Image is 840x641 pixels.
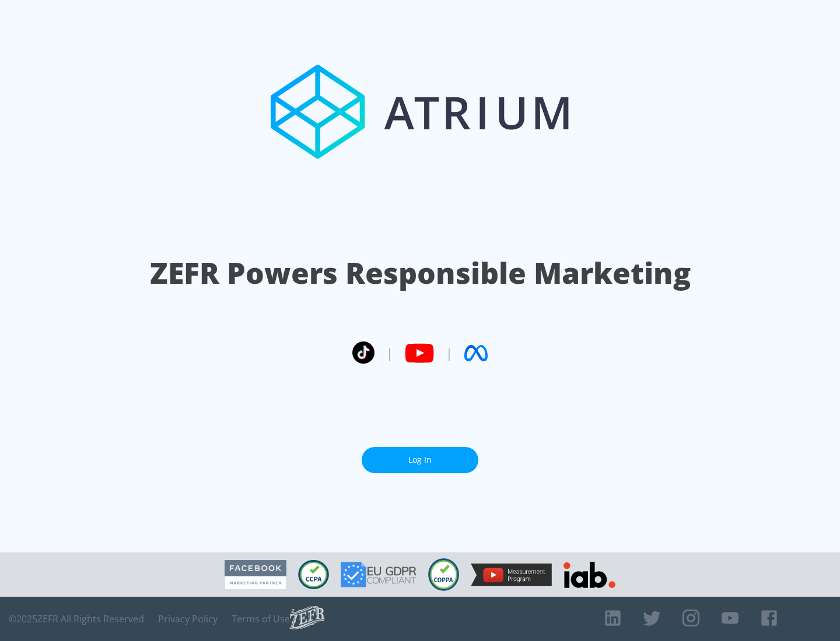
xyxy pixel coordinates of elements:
img: IAB [563,562,615,588]
a: Terms of Use [232,613,290,625]
img: Facebook Marketing Partner [225,560,286,590]
h1: ZEFR Powers Responsible Marketing [150,253,691,293]
img: GDPR Compliant [341,562,416,587]
img: CCPA Compliant [298,560,329,589]
a: Log In [362,447,478,473]
a: Privacy Policy [158,613,218,625]
span: © 2025 ZEFR All Rights Reserved [9,613,144,625]
span: | [386,344,393,362]
img: COPPA Compliant [428,558,459,591]
img: YouTube Measurement Program [471,563,552,586]
span: | [446,344,453,362]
